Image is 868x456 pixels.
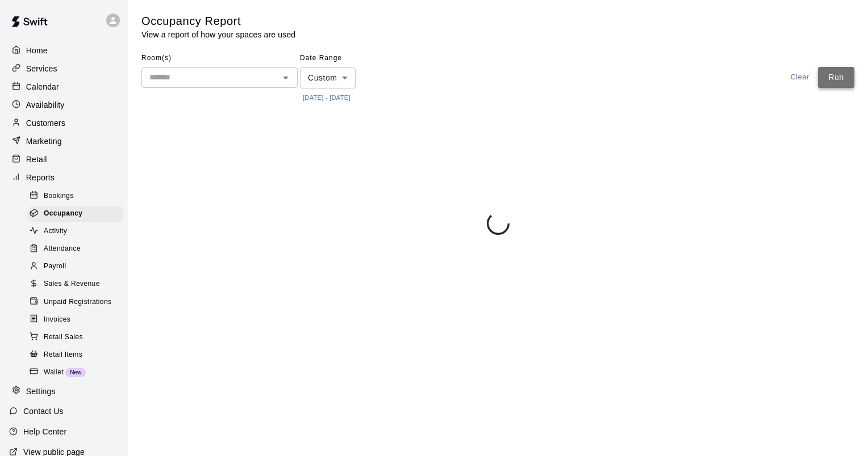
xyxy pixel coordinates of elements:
a: Invoices [27,311,128,328]
h5: Occupancy Report [141,14,295,29]
a: Calendar [9,78,119,95]
a: Occupancy [27,205,128,222]
a: Unpaid Registrations [27,293,128,311]
p: Reports [26,172,55,183]
a: Retail Sales [27,328,128,346]
div: Activity [27,223,123,239]
a: Settings [9,383,119,400]
div: Retail Sales [27,330,123,345]
p: View a report of how your spaces are used [141,29,295,40]
span: Date Range [300,49,356,67]
div: Sales & Revenue [27,276,123,292]
span: Attendance [44,243,81,255]
span: Retail Sales [44,332,83,343]
span: Unpaid Registrations [44,297,111,308]
span: Retail Items [44,349,82,361]
div: Unpaid Registrations [27,294,123,310]
a: Services [9,60,119,77]
div: Retail Items [27,347,123,363]
span: Bookings [44,191,74,202]
div: Custom [300,67,356,88]
a: Sales & Revenue [27,276,128,293]
p: Customers [26,117,65,129]
p: Help Center [23,426,66,437]
a: Retail [9,151,119,168]
a: Attendance [27,240,128,258]
p: Availability [26,99,65,111]
span: New [65,369,86,375]
p: Services [26,63,57,74]
button: Run [818,67,854,88]
p: Retail [26,154,47,165]
p: Contact Us [23,406,64,417]
span: Wallet [44,367,64,378]
span: Activity [44,226,67,237]
a: Retail Items [27,346,128,364]
div: WalletNew [27,365,123,381]
span: Invoices [44,314,70,326]
span: Sales & Revenue [44,278,100,290]
a: Customers [9,115,119,132]
a: Reports [9,169,119,186]
a: Marketing [9,133,119,150]
button: Open [278,70,294,86]
span: Room(s) [141,49,298,67]
span: Payroll [44,261,66,272]
div: Invoices [27,312,123,328]
div: Payroll [27,259,123,275]
a: WalletNew [27,364,128,381]
p: Home [26,45,48,56]
p: Marketing [26,136,62,147]
a: Home [9,42,119,59]
div: Occupancy [27,206,123,222]
a: Payroll [27,258,128,276]
span: Occupancy [44,208,82,219]
button: [DATE] - [DATE] [300,90,353,105]
a: Bookings [27,187,128,205]
p: Calendar [26,81,59,92]
a: Activity [27,223,128,240]
p: Settings [26,386,56,397]
div: Bookings [27,188,123,204]
button: Clear [782,67,818,88]
div: Attendance [27,241,123,257]
a: Availability [9,96,119,113]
